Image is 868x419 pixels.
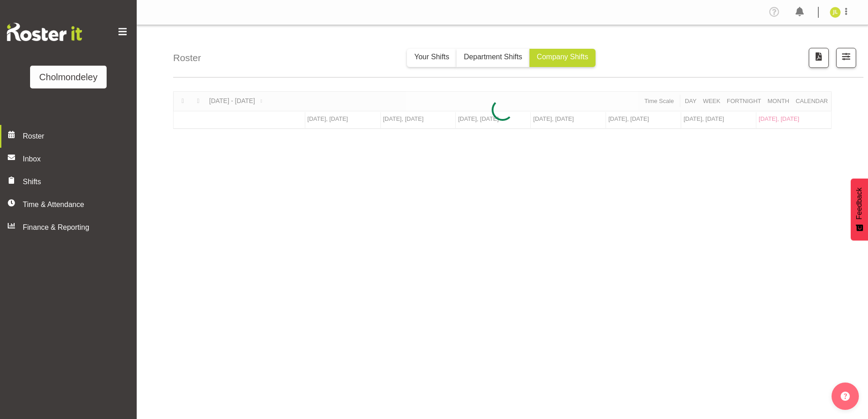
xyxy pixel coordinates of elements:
[407,49,457,67] button: Your Shifts
[23,154,132,165] span: Inbox
[537,53,588,61] span: Company Shifts
[851,178,868,240] button: Feedback - Show survey
[830,7,841,18] img: jay-lowe9524.jpg
[841,392,850,401] img: help-xxl-2.png
[414,53,449,61] span: Your Shifts
[854,187,865,219] span: Feedback
[23,222,118,233] span: Finance & Reporting
[809,48,829,68] button: Download a PDF of the roster according to the set date range.
[457,49,529,67] button: Department Shifts
[464,53,522,61] span: Department Shifts
[836,48,856,68] button: Filter Shifts
[529,49,596,67] button: Company Shifts
[39,70,98,84] div: Cholmondeley
[173,51,201,65] h4: Roster
[23,176,118,187] span: Shifts
[23,199,118,210] span: Time & Attendance
[7,23,82,41] img: Rosterit website logo
[23,131,132,142] span: Roster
